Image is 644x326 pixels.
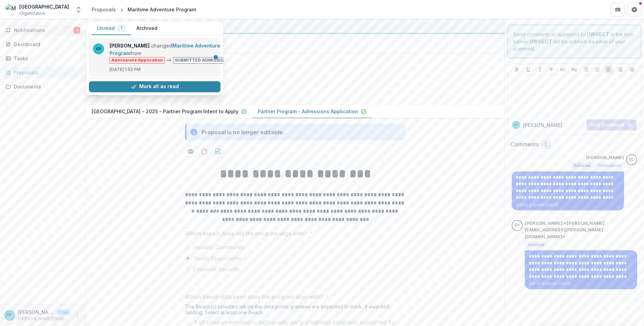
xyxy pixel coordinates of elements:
div: UWSECT [92,22,499,30]
span: Foundation [598,163,621,168]
p: Which Reach data point does the program align with? [185,293,323,301]
span: Notifications [14,28,73,33]
button: Mark all as read [89,81,221,92]
span: Financial Security [193,265,240,273]
div: Maritime Adventure Program [127,6,196,13]
p: Which Impact Area will the program align with? [185,229,307,238]
span: 1 [121,25,122,30]
img: Mystic Seaport Museum [6,4,17,15]
button: Align Center [616,65,625,74]
button: More [73,311,82,319]
button: Partners [611,3,625,17]
p: [PERSON_NAME] <[PERSON_NAME][EMAIL_ADDRESS][PERSON_NAME][DOMAIN_NAME]> [525,220,637,240]
div: The Reach(s) selected will be the data points grantees are expected to track, if awarded funding.... [185,304,406,318]
button: Heading 1 [559,65,567,74]
div: Send comments or questions to in the box below. will be notified via email of your comment. [508,25,641,58]
button: Preview 15006fb8-b40d-4937-ba92-20d5c4bdad7b-1.pdf [185,146,196,157]
span: 1 [73,27,80,34]
div: Tasks [14,55,78,62]
strong: UWSECT [587,31,609,37]
span: Organization [19,10,45,17]
p: User [57,309,71,315]
button: Ordered List [593,65,602,74]
button: Add Comment [586,119,637,130]
div: Proposals [92,6,116,13]
a: Proposals [3,67,83,78]
div: Documents [14,83,78,90]
p: [DATE] 9:59 AM • [DATE] [516,202,620,208]
button: Strike [547,65,555,74]
button: download-proposal [199,146,210,157]
button: Unread [92,22,131,35]
button: Notifications1 [3,25,83,36]
div: Scott Umbel [629,158,635,162]
h2: Comments [510,141,539,148]
p: Partner Program - Admissions Application [258,108,358,115]
a: Dashboard [3,39,83,50]
button: Heading 2 [570,65,579,74]
p: [GEOGRAPHIC_DATA] - 2025 - Partner Program Intent to Apply [92,108,238,115]
h2: Maritime Adventure Program [92,59,488,67]
button: Align Right [628,65,636,74]
span: 2 [544,142,548,148]
p: [PERSON_NAME] [586,154,624,161]
strong: UWSECT [530,39,552,44]
p: [PERSON_NAME][EMAIL_ADDRESS][DOMAIN_NAME] [18,316,71,322]
span: External [574,163,591,168]
span: Youth Opportunity [193,254,242,262]
div: Kerrie Pezzo [7,313,12,317]
div: [GEOGRAPHIC_DATA] [19,3,69,10]
a: Proposals [89,4,119,14]
p: [DATE] 9:28 AM • [DATE] [529,281,633,286]
button: Get Help [627,3,641,17]
span: Grantee [528,242,544,247]
div: Proposals [14,69,78,76]
div: Sarah Cahill <sarah.cahill@mysticseaport.org> [514,223,520,228]
button: Underline [524,65,532,74]
a: Maritime Adventure Program [110,43,220,56]
p: [PERSON_NAME] [523,122,562,129]
button: Align Left [605,65,613,74]
button: Bullet List [582,65,590,74]
a: Documents [3,81,83,92]
p: [PERSON_NAME] [18,308,54,316]
span: Healthy Community [193,243,245,251]
button: Archived [131,22,163,35]
a: Tasks [3,53,83,64]
button: download-proposal [213,146,224,157]
div: Proposal is no longer editable. [202,128,284,136]
button: Bold [513,65,521,74]
nav: breadcrumb [89,4,199,14]
p: changed from [110,42,244,64]
div: Dashboard [14,41,78,48]
div: Kerrie Pezzo [514,123,519,127]
button: Italicize [536,65,544,74]
button: Open entity switcher [74,3,83,17]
